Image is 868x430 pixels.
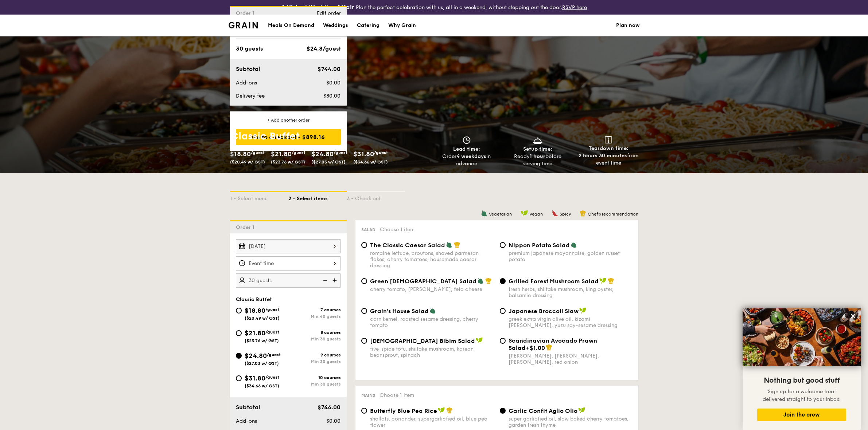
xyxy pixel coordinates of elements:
[370,308,429,315] span: Grain's House Salad
[361,393,375,398] span: Mains
[288,330,341,335] div: 8 courses
[374,150,388,155] span: /guest
[281,3,354,12] h4: A Virtual Wedding Affair
[236,239,341,253] input: Event date
[505,153,570,167] div: Ready before serving time
[446,241,452,248] img: icon-vegetarian.fe4039eb.svg
[384,15,420,36] a: Why Grain
[578,407,585,414] img: icon-vegan.f8ff3823.svg
[500,338,506,344] input: Scandinavian Avocado Prawn Salad+$1.00[PERSON_NAME], [PERSON_NAME], [PERSON_NAME], red onion
[370,346,494,358] div: five-spice tofu, shiitake mushroom, korean beansprout, spinach
[245,329,265,337] span: $21.80
[317,10,341,16] span: Edit order
[526,344,545,351] span: +$1.00
[456,153,486,159] strong: 4 weekdays
[288,336,341,342] div: Min 30 guests
[509,308,579,315] span: Japanese Broccoli Slaw
[509,353,632,365] div: [PERSON_NAME], [PERSON_NAME], [PERSON_NAME], red onion
[236,353,242,359] input: $24.80/guest($27.03 w/ GST)9 coursesMin 30 guests
[476,337,483,344] img: icon-vegan.f8ff3823.svg
[370,316,494,328] div: corn kernel, roasted sesame dressing, cherry tomato
[530,153,545,159] strong: 1 hour
[236,273,341,288] input: Number of guests
[245,316,280,321] span: ($20.49 w/ GST)
[236,93,265,99] span: Delivery fee
[319,273,330,287] img: icon-reduce.1d2dbef1.svg
[236,66,261,72] span: Subtotal
[288,314,341,319] div: Min 40 guests
[509,407,577,414] span: Garlic Confit Aglio Olio
[552,210,558,217] img: icon-spicy.37a8142b.svg
[370,407,437,414] span: Butterfly Blue Pea Rice
[288,352,341,358] div: 9 courses
[453,146,480,152] span: Lead time:
[438,407,445,414] img: icon-vegan.f8ff3823.svg
[245,352,267,360] span: $24.80
[500,242,506,248] input: Nippon Potato Saladpremium japanese mayonnaise, golden russet potato
[461,136,472,144] img: icon-clock.2db775ea.svg
[330,273,341,287] img: icon-add.58712e84.svg
[370,338,475,344] span: [DEMOGRAPHIC_DATA] Bibim Salad
[353,150,374,158] span: $31.80
[562,4,587,11] a: RSVP here
[288,375,341,380] div: 10 courses
[307,44,341,53] div: $24.8/guest
[546,344,552,351] img: icon-chef-hat.a58ddaea.svg
[318,66,340,72] span: $744.00
[521,210,528,217] img: icon-vegan.f8ff3823.svg
[370,250,494,269] div: romaine lettuce, croutons, shaved parmesan flakes, cherry tomatoes, housemade caesar dressing
[489,212,512,217] span: Vegetarian
[485,277,492,284] img: icon-chef-hat.a58ddaea.svg
[580,210,586,217] img: icon-chef-hat.a58ddaea.svg
[361,278,367,284] input: Green [DEMOGRAPHIC_DATA] Saladcherry tomato, [PERSON_NAME], feta cheese
[509,416,632,428] div: super garlicfied oil, slow baked cherry tomatoes, garden fresh thyme
[236,308,242,313] input: $18.80/guest($20.49 w/ GST)7 coursesMin 40 guests
[357,15,379,36] div: Catering
[379,392,414,398] span: Choose 1 item
[236,418,257,424] span: Add-ons
[326,80,340,86] span: $0.00
[434,153,499,167] div: Order in advance
[509,316,632,328] div: greek extra virgin olive oil, kizami [PERSON_NAME], yuzu soy-sesame dressing
[265,330,279,335] span: /guest
[509,337,597,351] span: Scandinavian Avocado Prawn Salad
[245,383,279,388] span: ($34.66 w/ GST)
[347,192,405,202] div: 3 - Check out
[224,3,644,12] div: Plan the perfect celebration with us, all in a weekend, without stepping out the door.
[236,80,257,86] span: Add-ons
[500,308,506,314] input: Japanese Broccoli Slawgreek extra virgin olive oil, kizami [PERSON_NAME], yuzu soy-sesame dressing
[245,338,279,343] span: ($23.76 w/ GST)
[500,408,506,414] input: Garlic Confit Aglio Oliosuper garlicfied oil, slow baked cherry tomatoes, garden fresh thyme
[509,242,570,249] span: Nippon Potato Salad
[481,210,487,217] img: icon-vegetarian.fe4039eb.svg
[265,375,279,380] span: /guest
[599,277,607,284] img: icon-vegan.f8ff3823.svg
[288,307,341,312] div: 7 courses
[292,150,305,155] span: /guest
[361,242,367,248] input: The Classic Caesar Saladromaine lettuce, croutons, shaved parmesan flakes, cherry tomatoes, house...
[370,278,476,285] span: Green [DEMOGRAPHIC_DATA] Salad
[477,277,484,284] img: icon-vegetarian.fe4039eb.svg
[245,307,265,315] span: $18.80
[271,150,292,158] span: $21.80
[288,192,347,202] div: 2 - Select items
[370,242,445,249] span: The Classic Caesar Salad
[500,278,506,284] input: Grilled Forest Mushroom Saladfresh herbs, shiitake mushroom, king oyster, balsamic dressing
[271,159,305,165] span: ($23.76 w/ GST)
[311,150,334,158] span: $24.80
[268,15,314,36] div: Meals On Demand
[236,10,257,16] span: Order 1
[264,15,319,36] a: Meals On Demand
[323,93,340,99] span: $80.00
[236,404,261,411] span: Subtotal
[571,241,577,248] img: icon-vegetarian.fe4039eb.svg
[334,150,347,155] span: /guest
[229,22,258,28] img: Grain
[230,150,251,158] span: $18.80
[361,338,367,344] input: [DEMOGRAPHIC_DATA] Bibim Saladfive-spice tofu, shiitake mushroom, korean beansprout, spinach
[579,153,627,159] strong: 2 hours 30 minutes
[380,226,414,233] span: Choose 1 item
[353,15,384,36] a: Catering
[267,352,281,357] span: /guest
[323,15,348,36] div: Weddings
